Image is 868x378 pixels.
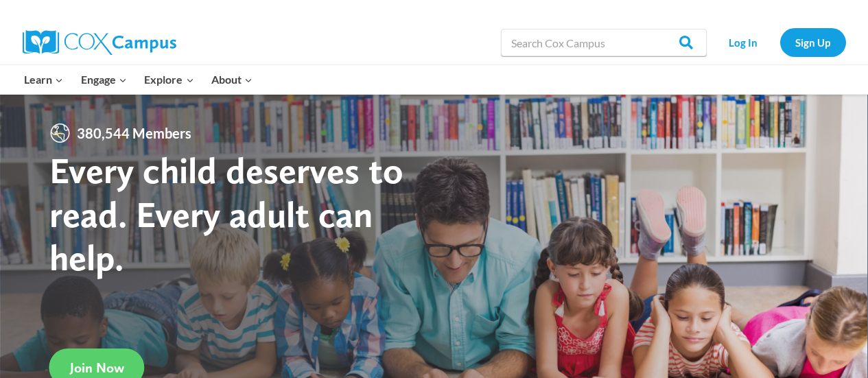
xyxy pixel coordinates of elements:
[714,28,846,56] nav: Secondary Navigation
[24,71,63,88] span: Learn
[23,30,176,55] img: Cox Campus
[70,359,124,376] span: Join Now
[16,65,261,94] nav: Primary Navigation
[49,148,403,279] strong: Every child deserves to read. Every adult can help.
[81,71,127,88] span: Engage
[714,28,773,56] a: Log In
[211,71,253,88] span: About
[780,28,846,56] a: Sign Up
[144,71,193,88] span: Explore
[71,122,197,144] span: 380,544 Members
[501,29,707,56] input: Search Cox Campus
